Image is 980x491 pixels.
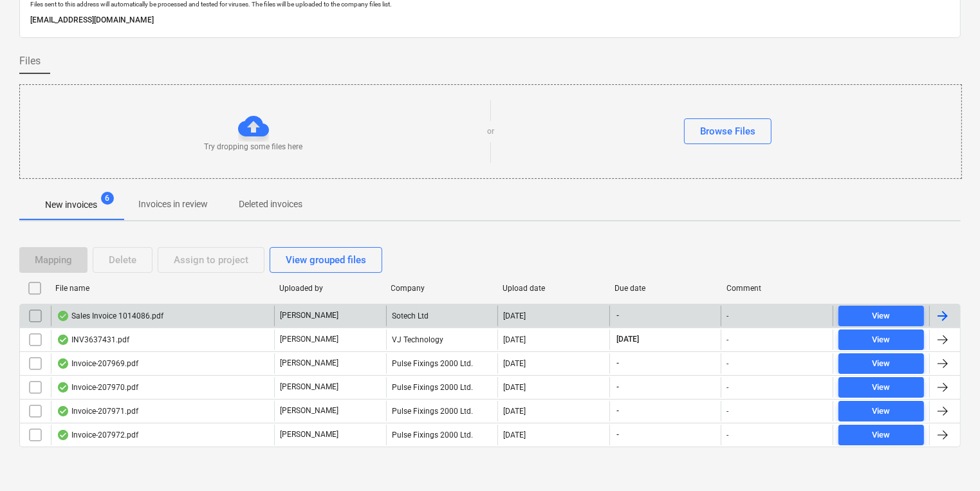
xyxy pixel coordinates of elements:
[57,382,138,393] div: Invoice-207970.pdf
[615,334,640,345] span: [DATE]
[386,329,498,350] div: VJ Technology
[873,428,891,443] div: View
[873,404,891,419] div: View
[503,335,526,344] div: [DATE]
[726,335,728,344] div: -
[503,431,526,440] div: [DATE]
[700,123,755,140] div: Browse Files
[386,306,498,326] div: Sotech Ltd
[503,407,526,416] div: [DATE]
[487,126,494,137] p: or
[55,284,269,293] div: File name
[838,425,924,445] button: View
[57,311,69,321] div: OCR finished
[57,311,163,321] div: Sales Invoice 1014086.pdf
[726,383,728,392] div: -
[57,335,69,345] div: OCR finished
[280,382,338,393] p: [PERSON_NAME]
[838,306,924,326] button: View
[57,430,69,440] div: OCR finished
[57,406,69,416] div: OCR finished
[280,334,338,345] p: [PERSON_NAME]
[615,358,620,369] span: -
[280,429,338,440] p: [PERSON_NAME]
[57,358,138,369] div: Invoice-207969.pdf
[280,358,338,369] p: [PERSON_NAME]
[873,380,891,395] div: View
[503,284,604,293] div: Upload date
[280,405,338,416] p: [PERSON_NAME]
[615,284,716,293] div: Due date
[57,382,69,393] div: OCR finished
[873,309,891,324] div: View
[503,359,526,368] div: [DATE]
[726,407,728,416] div: -
[615,405,620,416] span: -
[873,357,891,371] div: View
[615,429,620,440] span: -
[838,401,924,422] button: View
[503,383,526,392] div: [DATE]
[279,284,381,293] div: Uploaded by
[19,84,962,179] div: Try dropping some files hereorBrowse Files
[138,198,208,211] p: Invoices in review
[726,359,728,368] div: -
[386,425,498,445] div: Pulse Fixings 2000 Ltd.
[19,53,41,69] span: Files
[386,401,498,422] div: Pulse Fixings 2000 Ltd.
[684,118,772,144] button: Browse Files
[838,329,924,350] button: View
[615,310,620,321] span: -
[205,142,303,153] p: Try dropping some files here
[615,382,620,393] span: -
[270,247,382,273] button: View grouped files
[57,358,69,369] div: OCR finished
[57,335,129,345] div: INV3637431.pdf
[838,353,924,374] button: View
[838,377,924,398] button: View
[101,192,114,205] span: 6
[386,377,498,398] div: Pulse Fixings 2000 Ltd.
[726,431,728,440] div: -
[280,310,338,321] p: [PERSON_NAME]
[386,353,498,374] div: Pulse Fixings 2000 Ltd.
[726,284,828,293] div: Comment
[30,14,950,27] p: [EMAIL_ADDRESS][DOMAIN_NAME]
[873,333,891,347] div: View
[57,430,138,440] div: Invoice-207972.pdf
[45,198,97,212] p: New invoices
[286,252,366,268] div: View grouped files
[503,311,526,320] div: [DATE]
[726,311,728,320] div: -
[57,406,138,416] div: Invoice-207971.pdf
[916,429,980,491] iframe: Chat Widget
[391,284,493,293] div: Company
[239,198,302,211] p: Deleted invoices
